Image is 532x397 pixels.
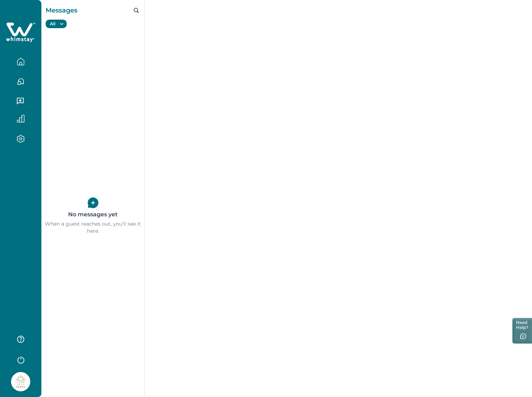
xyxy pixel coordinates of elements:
[11,372,30,391] img: Whimstay Host
[41,221,144,234] p: When a guest reaches out, you’ll see it here.
[134,8,139,13] button: search-icon
[46,5,77,16] p: Messages
[46,20,67,28] button: All
[68,208,118,221] p: No messages yet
